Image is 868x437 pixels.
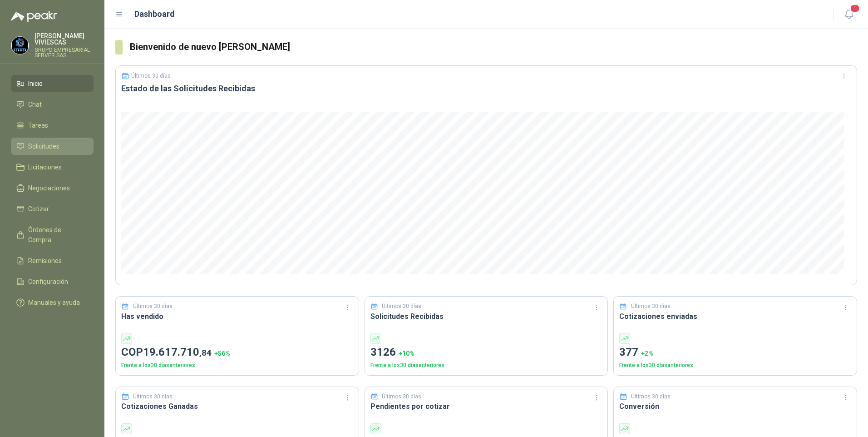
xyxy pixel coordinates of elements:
span: + 2 % [641,350,653,357]
p: Frente a los 30 días anteriores [121,361,353,370]
p: Frente a los 30 días anteriores [619,361,851,370]
span: Tareas [28,120,48,130]
span: Remisiones [28,256,62,266]
a: Cotizar [11,200,94,218]
span: Configuración [28,277,68,287]
h3: Bienvenido de nuevo [PERSON_NAME] [130,40,857,54]
span: Chat [28,99,42,109]
p: Últimos 30 días [631,302,671,311]
a: Solicitudes [11,138,94,155]
h3: Cotizaciones enviadas [619,311,851,322]
span: Solicitudes [28,141,59,151]
p: [PERSON_NAME] VIVIESCAS [35,33,94,45]
a: Configuración [11,273,94,290]
span: Negociaciones [28,183,70,193]
a: Negociaciones [11,179,94,197]
h3: Estado de las Solicitudes Recibidas [121,83,851,94]
h3: Conversión [619,401,851,412]
span: Cotizar [28,204,49,214]
p: 377 [619,344,851,361]
a: Tareas [11,117,94,134]
h3: Has vendido [121,311,353,322]
h3: Cotizaciones Ganadas [121,401,353,412]
p: Últimos 30 días [382,392,421,401]
span: ,84 [199,348,212,358]
a: Inicio [11,75,94,92]
span: Inicio [28,79,43,89]
h3: Solicitudes Recibidas [370,311,602,322]
span: + 10 % [399,350,414,357]
a: Licitaciones [11,159,94,176]
p: Últimos 30 días [631,392,671,401]
p: Últimos 30 días [133,302,173,311]
a: Chat [11,96,94,113]
button: 1 [841,6,857,23]
img: Logo peakr [11,11,57,22]
a: Remisiones [11,252,94,269]
img: Company Logo [11,37,29,54]
p: Últimos 30 días [131,73,171,79]
p: Últimos 30 días [133,392,173,401]
p: Frente a los 30 días anteriores [370,361,602,370]
span: + 56 % [214,350,230,357]
h1: Dashboard [134,8,175,20]
span: 1 [850,4,860,13]
span: Órdenes de Compra [28,225,85,245]
a: Órdenes de Compra [11,221,94,248]
a: Manuales y ayuda [11,294,94,311]
p: Últimos 30 días [382,302,421,311]
span: Manuales y ayuda [28,298,80,308]
p: GRUPO EMPRESARIAL SERVER SAS [35,47,94,58]
h3: Pendientes por cotizar [370,401,602,412]
p: COP [121,344,353,361]
p: 3126 [370,344,602,361]
span: 19.617.710 [143,346,212,358]
span: Licitaciones [28,162,62,172]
